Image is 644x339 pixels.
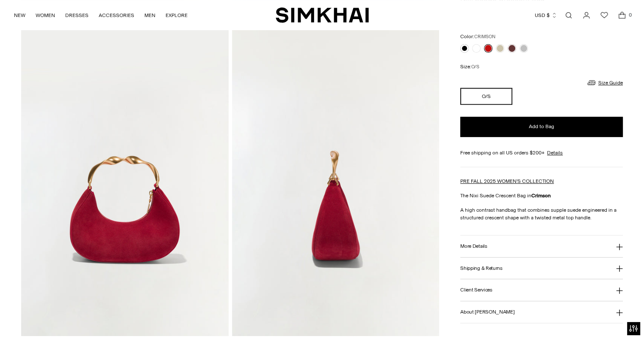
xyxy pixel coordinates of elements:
h3: Client Services [460,287,492,293]
button: Client Services [460,279,623,301]
a: PRE FALL 2025 WOMEN'S COLLECTION [460,178,554,184]
a: WOMEN [36,6,55,25]
a: Size Guide [586,77,623,88]
button: More Details [460,235,623,257]
span: CRIMSON [474,34,495,39]
button: USD $ [535,6,557,25]
a: Details [547,149,563,157]
img: Nixi Suede Crescent Bag [21,25,228,336]
button: About [PERSON_NAME] [460,301,623,323]
a: Wishlist [596,7,613,24]
label: Size: [460,63,479,71]
a: NEW [14,6,25,25]
button: O/S [460,88,512,105]
h3: Shipping & Returns [460,265,503,271]
img: Nixi Suede Crescent Bag [232,25,439,336]
span: Add to Bag [529,123,554,130]
strong: Crimson [531,193,551,199]
a: Open search modal [560,7,577,24]
label: Color: [460,33,495,41]
button: Add to Bag [460,117,623,137]
a: Open cart modal [614,7,630,24]
h3: More Details [460,244,487,249]
a: ACCESSORIES [99,6,134,25]
button: Shipping & Returns [460,258,623,279]
a: MEN [144,6,155,25]
span: O/S [471,64,479,70]
span: 0 [626,11,634,19]
h3: About [PERSON_NAME] [460,309,514,315]
a: DRESSES [65,6,88,25]
div: Free shipping on all US orders $200+ [460,149,623,157]
a: EXPLORE [166,6,188,25]
p: A high contrast handbag that combines supple suede engineered in a structured crescent shape with... [460,206,623,221]
iframe: Sign Up via Text for Offers [7,307,85,332]
a: SIMKHAI [276,7,369,23]
a: Go to the account page [578,7,595,24]
p: The Nixi Suede Crescent Bag in [460,192,623,199]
